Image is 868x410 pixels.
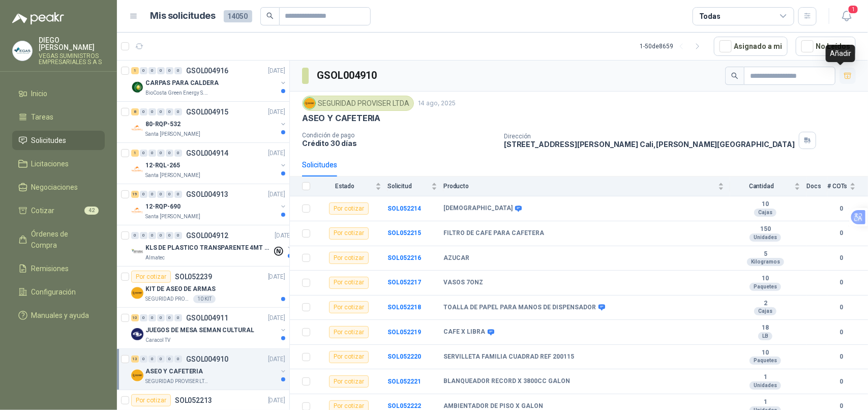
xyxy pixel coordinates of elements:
p: SEGURIDAD PROVISER LTDA [145,295,191,303]
div: 0 [140,67,147,74]
div: 0 [174,150,182,157]
button: No Leídos [796,37,856,56]
p: ASEO Y CAFETERIA [145,367,203,376]
p: GSOL004910 [186,356,228,363]
a: Solicitudes [12,131,105,150]
div: 8 [131,108,139,115]
div: Por cotizar [329,252,369,264]
span: 42 [84,207,99,215]
div: Por cotizar [329,375,369,388]
b: 0 [827,328,856,337]
b: 1 [730,398,800,406]
p: 12-RQP-690 [145,202,181,212]
p: BioCosta Green Energy S.A.S [145,89,209,97]
a: Configuración [12,282,105,302]
div: LB [758,332,772,340]
a: Órdenes de Compra [12,224,105,255]
div: 0 [174,191,182,198]
p: SOL052213 [175,397,212,404]
b: 10 [730,200,800,209]
b: SERVILLETA FAMILIA CUADRAD REF 200115 [443,353,574,361]
th: Producto [443,177,730,196]
span: Solicitudes [32,135,67,146]
p: Almatec [145,254,165,262]
th: Estado [316,177,387,196]
b: 0 [827,278,856,287]
a: SOL052215 [387,229,421,237]
th: Solicitud [387,177,443,196]
b: SOL052214 [387,205,421,212]
a: 0 0 0 0 0 0 GSOL004912[DATE] Company LogoKLS DE PLASTICO TRANSPARENTE 4MT CAL 4 Y CINTA TRAAlmatec [131,229,294,262]
p: GSOL004913 [186,191,228,198]
div: Paquetes [750,357,781,365]
a: SOL052221 [387,378,421,385]
div: 0 [166,314,173,321]
span: Negociaciones [32,182,78,193]
div: 0 [157,356,165,363]
h1: Mis solicitudes [151,9,216,23]
a: Licitaciones [12,154,105,173]
p: DIEGO [PERSON_NAME] [39,37,105,51]
th: Docs [806,177,827,196]
p: [DATE] [268,107,285,117]
a: SOL052218 [387,304,421,311]
img: Logo peakr [12,12,64,24]
span: Cotizar [32,205,55,216]
div: 10 [131,314,139,321]
p: [DATE] [275,231,292,241]
b: [DEMOGRAPHIC_DATA] [443,204,513,213]
div: Kilogramos [747,258,784,266]
div: 1 - 50 de 8659 [640,38,706,54]
div: 0 [148,67,156,74]
img: Company Logo [131,287,143,299]
span: Producto [443,183,716,190]
p: Santa [PERSON_NAME] [145,130,200,138]
span: Manuales y ayuda [32,310,89,321]
p: [DATE] [268,396,285,405]
div: Paquetes [750,283,781,291]
a: 8 0 0 0 0 0 GSOL004915[DATE] Company Logo80-RQP-532Santa [PERSON_NAME] [131,106,287,138]
span: Remisiones [32,263,69,274]
p: SEGURIDAD PROVISER LTDA [145,377,209,386]
a: 10 0 0 0 0 0 GSOL004911[DATE] Company LogoJUEGOS DE MESA SEMAN CULTURALCaracol TV [131,312,287,344]
p: 80-RQP-532 [145,120,181,129]
button: Asignado a mi [714,37,788,56]
a: SOL052222 [387,402,421,409]
p: [STREET_ADDRESS][PERSON_NAME] Cali , [PERSON_NAME][GEOGRAPHIC_DATA] [504,140,795,149]
div: Solicitudes [302,159,337,170]
p: Crédito 30 días [302,139,496,148]
p: KIT DE ASEO DE ARMAS [145,284,216,294]
a: Cotizar42 [12,201,105,220]
div: 1 [131,150,139,157]
p: Dirección [504,133,795,140]
div: 0 [157,108,165,115]
p: [DATE] [268,313,285,323]
img: Company Logo [131,369,143,382]
p: KLS DE PLASTICO TRANSPARENTE 4MT CAL 4 Y CINTA TRA [145,243,272,253]
div: 0 [148,108,156,115]
p: GSOL004915 [186,108,228,115]
div: 0 [140,356,147,363]
div: 0 [131,232,139,239]
b: 1 [730,373,800,382]
div: 0 [174,67,182,74]
b: SOL052216 [387,254,421,261]
b: 2 [730,300,800,308]
div: 1 [131,67,139,74]
b: TOALLA DE PAPEL PARA MANOS DE DISPENSADOR [443,304,596,312]
b: 10 [730,349,800,357]
img: Company Logo [304,98,315,109]
p: GSOL004914 [186,150,228,157]
div: Por cotizar [329,277,369,289]
a: 13 0 0 0 0 0 GSOL004910[DATE] Company LogoASEO Y CAFETERIASEGURIDAD PROVISER LTDA [131,353,287,386]
div: Por cotizar [131,394,171,406]
div: 0 [157,232,165,239]
p: [DATE] [268,355,285,364]
div: 19 [131,191,139,198]
div: Unidades [750,382,781,390]
b: CAFE X LIBRA [443,328,485,336]
a: 1 0 0 0 0 0 GSOL004916[DATE] Company LogoCARPAS PARA CALDERABioCosta Green Energy S.A.S [131,65,287,97]
a: Negociaciones [12,178,105,197]
div: Todas [699,11,721,22]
